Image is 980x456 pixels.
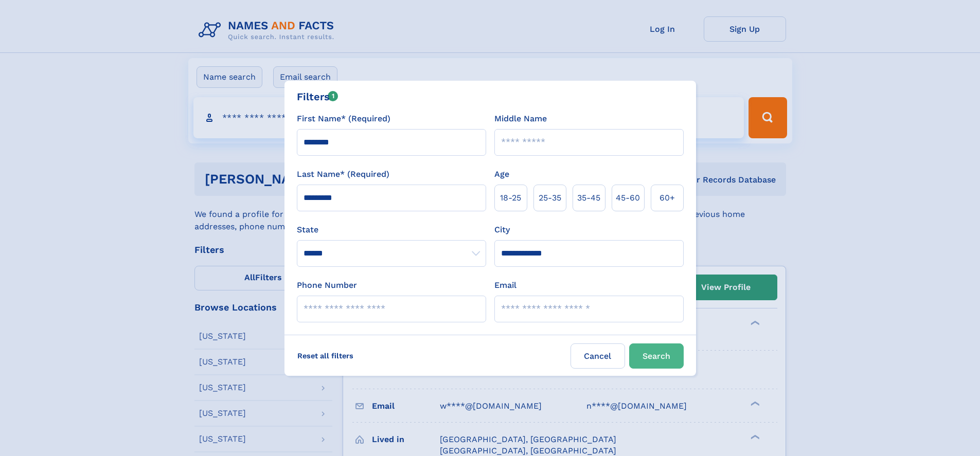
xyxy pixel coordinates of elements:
[577,192,600,204] span: 35‑45
[297,89,338,104] div: Filters
[297,279,357,291] label: Phone Number
[660,192,675,204] span: 60+
[297,224,486,236] label: State
[629,343,684,369] button: Search
[291,343,360,368] label: Reset all filters
[539,192,561,204] span: 25‑35
[494,168,509,180] label: Age
[297,168,389,180] label: Last Name* (Required)
[494,279,516,291] label: Email
[571,343,625,369] label: Cancel
[494,113,547,125] label: Middle Name
[494,224,510,236] label: City
[297,113,390,125] label: First Name* (Required)
[616,192,640,204] span: 45‑60
[500,192,521,204] span: 18‑25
